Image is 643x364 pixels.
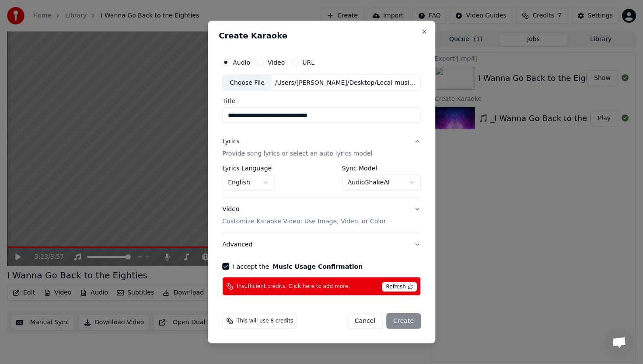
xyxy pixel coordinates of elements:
span: This will use 8 credits [237,318,293,325]
p: Provide song lyrics or select an auto lyrics model [222,149,372,158]
button: VideoCustomize Karaoke Video: Use Image, Video, or Color [222,198,421,233]
div: /Users/[PERSON_NAME]/Desktop/Local music/First C&W Album!/Boots to Stilettos (Talkin’ Version).wav [272,78,420,87]
div: Choose File [223,75,272,90]
span: Refresh [382,282,416,292]
button: Advanced [222,233,421,256]
div: Lyrics [222,137,239,146]
button: Cancel [347,313,383,329]
label: Sync Model [342,165,421,171]
label: Audio [233,59,250,65]
h2: Create Karaoke [219,31,424,39]
label: URL [302,59,315,65]
label: Video [268,59,285,65]
button: I accept the [273,263,363,270]
p: Customize Karaoke Video: Use Image, Video, or Color [222,217,386,226]
label: I accept the [233,263,363,270]
button: LyricsProvide song lyrics or select an auto lyrics model [222,130,421,165]
label: Title [222,98,421,104]
div: LyricsProvide song lyrics or select an auto lyrics model [222,165,421,198]
span: Insufficient credits. Click here to add more. [237,283,350,290]
label: Lyrics Language [222,165,275,171]
div: Video [222,205,386,226]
